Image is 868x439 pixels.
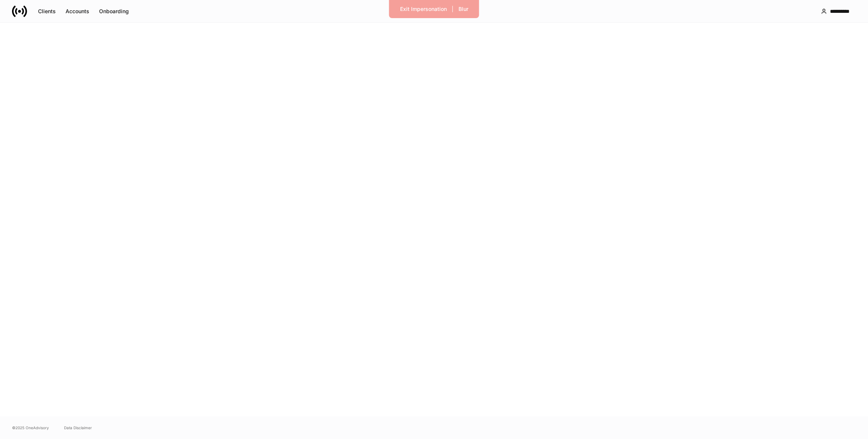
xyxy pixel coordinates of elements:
[458,6,468,12] div: Blur
[99,9,129,14] div: Onboarding
[12,425,49,431] span: © 2025 OneAdvisory
[64,425,92,431] a: Data Disclaimer
[395,3,452,15] button: Exit Impersonation
[454,3,473,15] button: Blur
[33,5,61,17] button: Clients
[400,6,447,12] div: Exit Impersonation
[66,9,89,14] div: Accounts
[61,5,94,17] button: Accounts
[38,9,56,14] div: Clients
[94,5,134,17] button: Onboarding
